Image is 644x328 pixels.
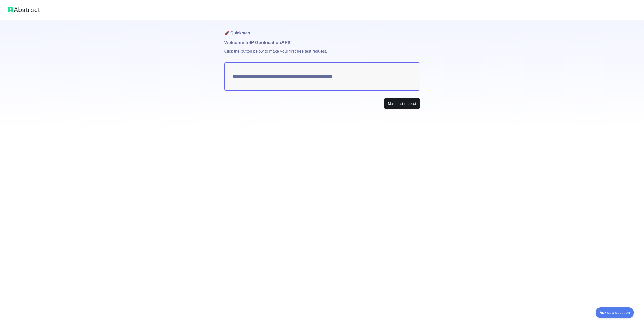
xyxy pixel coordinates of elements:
[596,307,634,318] iframe: Toggle Customer Support
[224,39,420,46] h1: Welcome to IP Geolocation API!
[224,46,420,62] p: Click the button below to make your first free test request.
[384,98,420,109] button: Make test request
[8,6,40,13] img: Abstract logo
[224,20,420,39] h1: 🚀 Quickstart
